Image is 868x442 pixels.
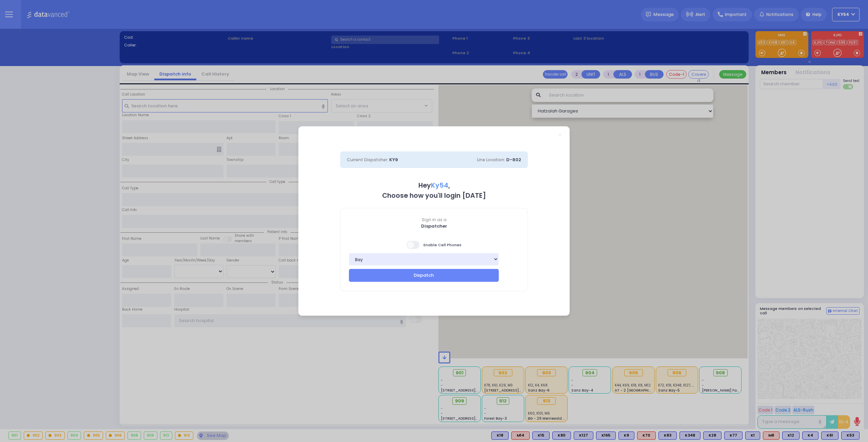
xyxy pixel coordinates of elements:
[340,217,528,223] span: Sign in as a
[389,156,398,163] span: KY9
[418,181,450,190] b: Hey ,
[431,181,448,190] span: Ky54
[421,223,447,229] b: Dispatcher
[349,269,499,282] button: Dispatch
[382,191,486,200] b: Choose how you'll login [DATE]
[407,240,461,250] span: Enable Cell Phones
[506,156,521,163] span: D-802
[347,157,388,163] span: Current Dispatcher:
[558,133,562,137] a: Close
[477,157,505,163] span: Line Location:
